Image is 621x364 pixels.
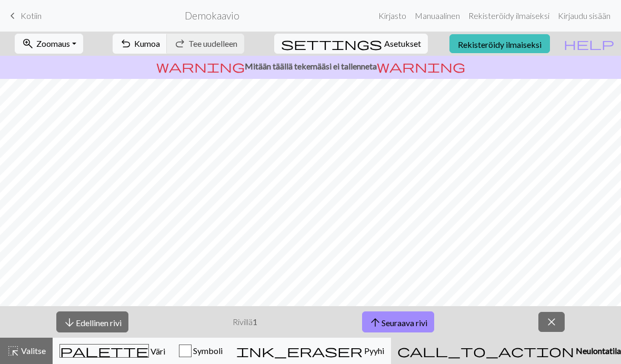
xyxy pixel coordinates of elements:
[134,38,160,48] font: Kumoa
[119,36,132,51] span: undo
[236,343,363,358] span: ink_eraser
[384,38,421,48] font: Asetukset
[545,315,558,329] span: close
[369,315,382,330] span: arrow_upward
[374,5,410,26] a: Kirjasto
[274,34,428,54] button: SettingsAsetukset
[172,338,229,364] button: Symboli
[151,346,165,356] font: Väri
[6,7,42,25] a: Kotiin
[6,8,19,23] span: keyboard_arrow_left
[576,346,621,356] font: Neulontatila
[56,311,128,333] button: Edellinen rivi
[22,36,34,51] span: zoom_in
[76,317,122,327] font: Edellinen rivi
[449,34,550,54] a: Rekisteröidy ilmaiseksi
[415,11,460,21] font: Manuaalinen
[378,11,406,21] font: Kirjasto
[185,9,239,22] font: Demokaavio
[253,317,257,327] font: 1
[564,36,614,51] span: help
[193,346,223,356] font: Symboli
[7,343,19,358] span: highlight_alt
[229,338,391,364] button: Pyyhi
[382,317,427,327] font: Seuraava rivi
[377,59,465,74] span: warning
[397,343,574,358] span: call_to_action
[15,34,83,54] button: Zoomaus
[458,39,542,49] font: Rekisteröidy ilmaiseksi
[245,61,377,71] font: Mitään täällä tekemääsi ei tallenneta
[464,5,554,26] a: Rekisteröidy ilmaiseksi
[554,5,615,26] a: Kirjaudu sisään
[21,11,42,21] font: Kotiin
[364,346,384,356] font: Pyyhi
[36,38,70,48] font: Zoomaus
[60,343,148,358] span: palette
[63,315,76,330] span: arrow_downward
[558,11,610,21] font: Kirjaudu sisään
[113,34,167,54] button: Kumoa
[468,11,549,21] font: Rekisteröidy ilmaiseksi
[156,59,245,74] span: warning
[281,36,382,51] span: settings
[21,346,46,356] font: Valitse
[233,317,253,327] font: Rivillä
[410,5,464,26] a: Manuaalinen
[53,338,172,364] button: Väri
[281,37,382,50] i: Settings
[362,311,434,333] button: Seuraava rivi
